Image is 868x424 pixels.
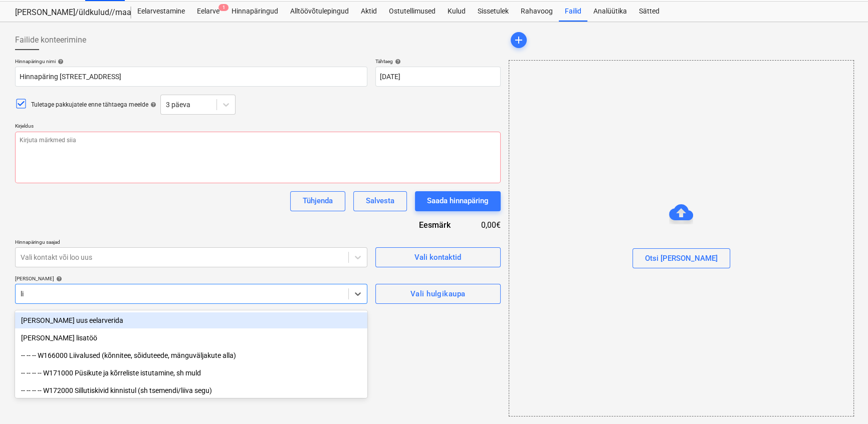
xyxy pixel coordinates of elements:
[15,312,367,328] div: [PERSON_NAME] uus eelarverida
[31,101,156,109] div: Tuletage pakkujatele enne tähtaega meelde
[366,194,394,207] div: Salvesta
[442,2,472,22] a: Kulud
[375,58,501,65] div: Tähtaeg
[375,284,501,304] button: Vali hulgikaupa
[383,2,442,22] a: Ostutellimused
[15,330,367,346] div: [PERSON_NAME] lisatöö
[472,2,515,22] a: Sissetulek
[15,123,501,131] p: Kirjeldus
[15,347,367,363] div: -- -- -- W166000 Liivalused (kõnnitee, sõiduteede, mänguväljakute alla)
[15,275,367,282] div: [PERSON_NAME]
[15,8,119,18] div: [PERSON_NAME]/üldkulud//maatööd (2101817//2101766)
[15,34,86,46] span: Failide konteerimine
[427,194,489,207] div: Saada hinnapäring
[56,59,64,65] span: help
[15,365,367,381] div: -- -- -- -- W171000 Püsikute ja kõrreliste istutamine, sh muld
[393,59,401,65] span: help
[15,382,367,398] div: -- -- -- -- W172000 Sillutiskivid kinnistul (sh tsemendi/liiva segu)
[513,34,525,46] span: add
[353,191,407,211] button: Salvesta
[632,248,730,268] button: Otsi [PERSON_NAME]
[219,4,229,11] span: 1
[15,312,367,328] div: Lisa uus eelarverida
[515,2,559,22] a: Rahavoog
[375,247,501,267] button: Vali kontaktid
[303,194,333,207] div: Tühjenda
[818,376,868,424] iframe: Chat Widget
[415,191,501,211] button: Saada hinnapäring
[15,58,367,65] div: Hinnapäringu nimi
[410,287,465,300] div: Vali hulgikaupa
[226,2,284,22] a: Hinnapäringud
[587,2,633,22] a: Analüütika
[559,2,587,22] a: Failid
[414,251,461,264] div: Vali kontaktid
[370,219,467,231] div: Eesmärk
[375,67,501,87] input: Tähtaega pole täpsustatud
[131,2,191,22] a: Eelarvestamine
[467,219,501,231] div: 0,00€
[633,2,666,22] a: Sätted
[54,276,62,282] span: help
[645,252,718,265] div: Otsi [PERSON_NAME]
[191,2,226,22] div: Eelarve
[509,60,854,416] div: Otsi [PERSON_NAME]
[284,2,355,22] a: Alltöövõtulepingud
[15,239,367,247] p: Hinnapäringu saajad
[355,2,383,22] a: Aktid
[15,67,367,87] input: Dokumendi nimi
[15,330,367,346] div: Lisa uus lisatöö
[290,191,345,211] button: Tühjenda
[148,102,156,108] span: help
[191,2,226,22] a: Eelarve1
